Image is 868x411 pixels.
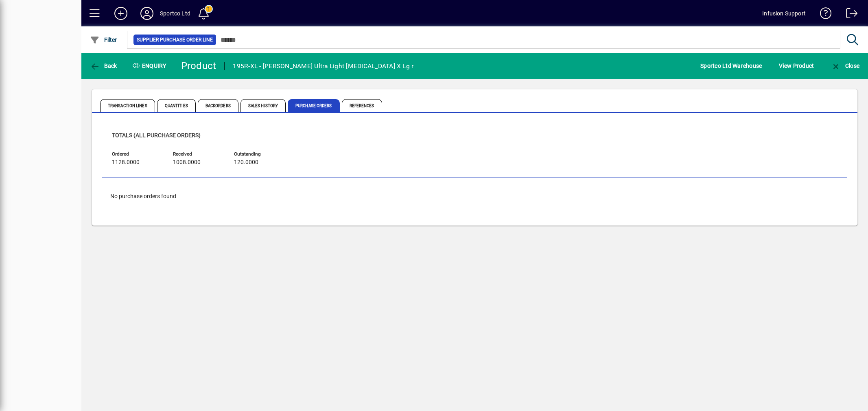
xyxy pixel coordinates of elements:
[173,151,222,157] span: Received
[241,99,286,112] span: Sales History
[112,159,140,166] span: 1128.0000
[88,58,119,73] button: Back
[126,59,175,72] div: Enquiry
[829,58,861,73] button: Close
[134,6,160,21] button: Profile
[90,63,117,69] span: Back
[102,184,847,209] div: No purchase orders found
[181,59,216,72] div: Product
[112,151,161,157] span: Ordered
[90,37,117,43] span: Filter
[88,32,119,47] button: Filter
[840,2,858,28] a: Logout
[779,59,814,72] span: View Product
[762,7,806,20] div: Infusion Support
[173,159,201,166] span: 1008.0000
[234,151,283,157] span: Outstanding
[288,99,340,112] span: Purchase Orders
[814,2,832,28] a: Knowledge Base
[822,58,868,73] app-page-header-button: Close enquiry
[342,99,382,112] span: References
[100,99,155,112] span: Transaction Lines
[234,159,258,166] span: 120.0000
[157,99,196,112] span: Quantities
[698,58,764,73] button: Sportco Ltd Warehouse
[108,6,134,21] button: Add
[160,7,190,20] div: Sportco Ltd
[112,132,201,138] span: Totals (all purchase orders)
[831,63,859,69] span: Close
[233,60,413,73] div: 195R-XL - [PERSON_NAME] Ultra Light [MEDICAL_DATA] X Lg r
[198,99,238,112] span: Backorders
[700,59,762,72] span: Sportco Ltd Warehouse
[81,58,126,73] app-page-header-button: Back
[777,58,816,73] button: View Product
[137,36,213,44] span: Supplier Purchase Order Line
